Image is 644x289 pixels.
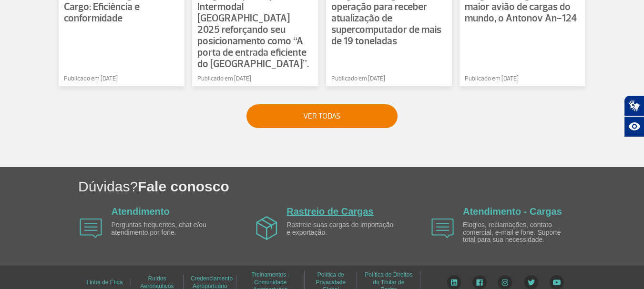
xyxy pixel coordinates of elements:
[624,95,644,116] button: Abrir tradutor de língua de sinais.
[64,74,118,84] span: Publicado em [DATE]
[286,206,373,217] a: Rastreio de Cargas
[78,177,644,196] h1: Dúvidas?
[138,179,229,194] span: Fale conosco
[197,74,251,84] span: Publicado em [DATE]
[246,104,398,128] button: VER TODAS
[624,116,644,137] button: Abrir recursos assistivos.
[463,221,572,243] p: Elogios, reclamações, contato comercial, e-mail e fone. Suporte total para sua necessidade.
[112,221,221,236] p: Perguntas frequentes, chat e/ou atendimento por fone.
[463,206,562,217] a: Atendimento - Cargas
[286,221,396,236] p: Rastreie suas cargas de importação e exportação.
[256,216,277,240] img: airplane icon
[465,74,519,84] span: Publicado em [DATE]
[112,206,170,217] a: Atendimento
[431,219,454,238] img: airplane icon
[624,95,644,137] div: Plugin de acessibilidade da Hand Talk.
[86,276,123,289] a: Linha de Ética
[80,219,102,238] img: airplane icon
[331,74,385,84] span: Publicado em [DATE]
